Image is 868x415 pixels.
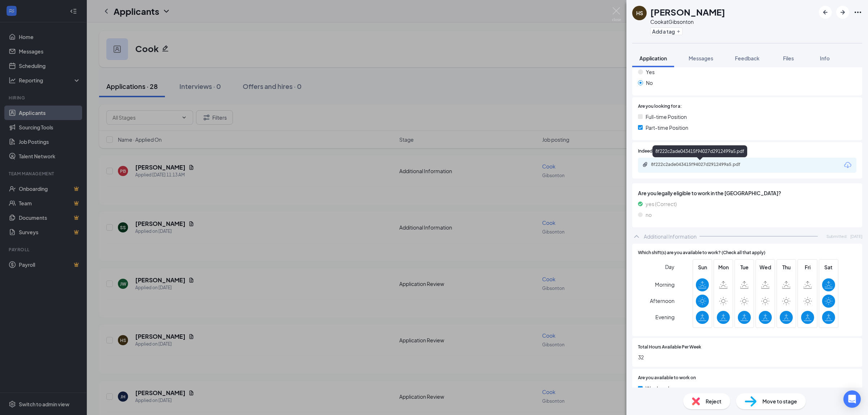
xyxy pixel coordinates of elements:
[646,113,687,121] span: Full-time Position
[665,263,675,271] span: Day
[821,8,830,17] svg: ArrowLeftNew
[735,55,759,61] span: Feedback
[706,397,722,405] span: Reject
[638,249,765,256] span: Which shift(s) are you available to work? (Check all that apply)
[638,189,856,197] span: Are you legally eligible to work in the [GEOGRAPHIC_DATA]?
[783,55,794,61] span: Files
[638,375,696,381] span: Are you available to work on
[642,162,759,168] a: Paperclip8f222c2ade043415f94027d2912499a5.pdf
[638,344,701,351] span: Total Hours Available Per Week
[676,29,681,34] svg: Plus
[838,8,847,17] svg: ArrowRight
[843,390,861,408] div: Open Intercom Messenger
[850,233,862,239] span: [DATE]
[696,263,709,271] span: Sun
[644,233,697,240] div: Additional Information
[651,162,752,167] div: 8f222c2ade043415f94027d2912499a5.pdf
[650,27,682,35] button: PlusAdd a tag
[819,6,832,19] button: ArrowLeftNew
[738,263,751,271] span: Tue
[646,384,672,392] span: Weekends
[650,18,725,25] div: Cook at Gibsonton
[639,55,667,61] span: Application
[646,211,652,219] span: no
[836,6,849,19] button: ArrowRight
[759,263,772,271] span: Wed
[638,103,682,110] span: Are you looking for a:
[650,6,725,18] h1: [PERSON_NAME]
[801,263,814,271] span: Fri
[650,294,675,307] span: Afternoon
[843,161,852,170] svg: Download
[826,233,847,239] span: Submitted:
[820,55,830,61] span: Info
[638,148,670,155] span: Indeed Resume
[689,55,713,61] span: Messages
[652,145,747,157] div: 8f222c2ade043415f94027d2912499a5.pdf
[717,263,730,271] span: Mon
[636,9,643,17] div: HS
[780,263,793,271] span: Thu
[638,353,856,361] span: 32
[822,263,835,271] span: Sat
[646,124,688,132] span: Part-time Position
[646,68,655,76] span: Yes
[762,397,797,405] span: Move to stage
[646,79,653,87] span: No
[854,8,862,17] svg: Ellipses
[655,278,675,291] span: Morning
[646,200,677,208] span: yes (Correct)
[632,232,641,241] svg: ChevronUp
[642,162,648,167] svg: Paperclip
[655,311,675,324] span: Evening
